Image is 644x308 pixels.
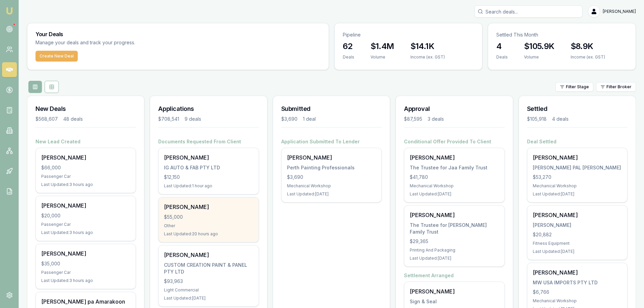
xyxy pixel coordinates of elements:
div: IG AUTO & FAB PTY LTD [164,164,253,171]
div: $35,000 [41,260,130,267]
h3: New Deals [35,104,136,114]
h3: 62 [343,41,354,52]
h3: Applications [158,104,259,114]
h4: Documents Requested From Client [158,138,259,145]
div: [PERSON_NAME] [533,153,622,162]
div: Mechanical Workshop [533,298,622,304]
h3: Approval [404,104,504,114]
div: [PERSON_NAME] PAL [PERSON_NAME] [533,164,622,171]
div: Mechanical Workshop [410,183,499,189]
div: [PERSON_NAME] [410,287,499,295]
div: Mechanical Workshop [287,183,376,189]
div: [PERSON_NAME] [164,153,253,162]
span: [PERSON_NAME] [603,9,636,14]
h4: Deal Settled [527,138,627,145]
input: Search deals [474,5,582,18]
img: emu-icon-u.png [5,7,14,15]
h3: $1.4M [371,41,394,52]
div: Passenger Car [41,222,130,227]
div: $6,766 [533,289,622,295]
div: $20,000 [41,212,130,219]
div: Deals [496,54,508,60]
span: Filter Stage [566,84,589,90]
div: Printing And Packaging [410,247,499,253]
h3: $14.1K [410,41,445,52]
div: $93,963 [164,278,253,285]
div: The Trustee for [PERSON_NAME] Family Trust [410,222,499,235]
div: Fitness Equipment [533,241,622,246]
div: $66,000 [41,164,130,171]
h3: 4 [496,41,508,52]
div: [PERSON_NAME] [164,203,253,211]
p: Pipeline [343,31,474,38]
h3: Submitted [281,104,382,114]
div: The Trustee for Jaa Family Trust [410,164,499,171]
div: [PERSON_NAME] [533,222,622,229]
button: Filter Broker [596,82,636,92]
div: Last Updated: [DATE] [410,256,499,261]
div: $12,150 [164,174,253,181]
div: Sign & Seal [410,298,499,305]
div: $708,541 [158,116,179,122]
h4: Application Submitted To Lender [281,138,382,145]
div: $41,780 [410,174,499,181]
div: 4 deals [552,116,569,122]
div: Income (ex. GST) [571,54,605,60]
div: CUSTOM CREATION PAINT & PANEL PTY LTD [164,262,253,275]
h3: $8.9K [571,41,605,52]
div: MW USA IMPORTS PTY LTD [533,279,622,286]
h4: Conditional Offer Provided To Client [404,138,504,145]
div: Deals [343,54,354,60]
div: [PERSON_NAME] [533,211,622,219]
div: [PERSON_NAME] [41,202,130,210]
div: Perth Painting Professionals [287,164,376,171]
div: Other [164,223,253,229]
div: $105,918 [527,116,547,122]
div: Volume [524,54,554,60]
div: Last Updated: 20 hours ago [164,231,253,237]
div: Income (ex. GST) [410,54,445,60]
div: Last Updated: 3 hours ago [41,182,130,187]
div: $29,365 [410,238,499,245]
div: $55,000 [164,214,253,220]
div: $20,882 [533,231,622,238]
div: [PERSON_NAME] [533,268,622,277]
div: Volume [371,54,394,60]
div: 1 deal [303,116,316,122]
button: Filter Stage [555,82,593,92]
div: Last Updated: [DATE] [164,295,253,301]
div: [PERSON_NAME] [410,211,499,219]
div: Last Updated: [DATE] [410,191,499,197]
div: $53,270 [533,174,622,181]
div: $568,607 [35,116,58,122]
h3: Settled [527,104,627,114]
span: Filter Broker [606,84,631,90]
h4: New Lead Created [35,138,136,145]
div: 48 deals [63,116,83,122]
div: $3,690 [287,174,376,181]
div: Last Updated: [DATE] [533,191,622,197]
div: Last Updated: [DATE] [533,249,622,254]
p: Settled This Month [496,31,627,38]
div: Last Updated: 3 hours ago [41,230,130,235]
div: $87,595 [404,116,422,122]
div: [PERSON_NAME] [287,153,376,162]
div: 3 deals [428,116,444,122]
p: Manage your deals and track your progress. [35,39,209,47]
h3: Your Deals [35,31,320,37]
div: [PERSON_NAME] [410,153,499,162]
div: 9 deals [185,116,201,122]
div: [PERSON_NAME] [164,251,253,259]
div: $3,690 [281,116,297,122]
div: [PERSON_NAME] [41,250,130,258]
div: Last Updated: [DATE] [287,191,376,197]
div: Passenger Car [41,270,130,275]
div: Passenger Car [41,174,130,179]
div: Light Commercial [164,287,253,293]
h4: Settlement Arranged [404,272,504,279]
button: Create New Deal [35,51,78,62]
h3: $105.9K [524,41,554,52]
div: Mechanical Workshop [533,183,622,189]
div: Last Updated: 3 hours ago [41,278,130,283]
